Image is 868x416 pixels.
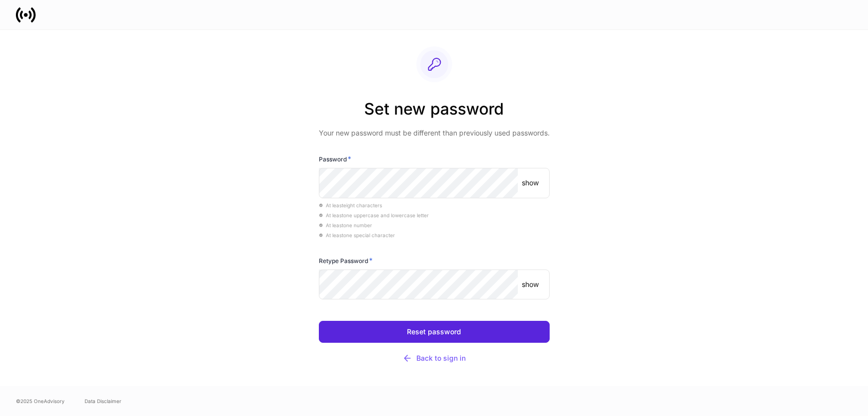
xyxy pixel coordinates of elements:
[319,98,550,128] h2: Set new password
[319,256,373,266] h6: Retype Password
[319,232,395,238] span: At least one special character
[319,154,351,164] h6: Password
[16,397,65,405] span: © 2025 OneAdvisory
[319,212,429,218] span: At least one uppercase and lowercase letter
[522,279,539,289] p: show
[319,347,550,370] button: Back to sign in
[319,128,550,138] p: Your new password must be different than previously used passwords.
[85,397,121,405] a: Data Disclaimer
[522,178,539,188] p: show
[407,328,461,335] div: Reset password
[319,222,372,228] span: At least one number
[319,202,382,208] span: At least eight characters
[402,353,466,363] div: Back to sign in
[319,321,550,343] button: Reset password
